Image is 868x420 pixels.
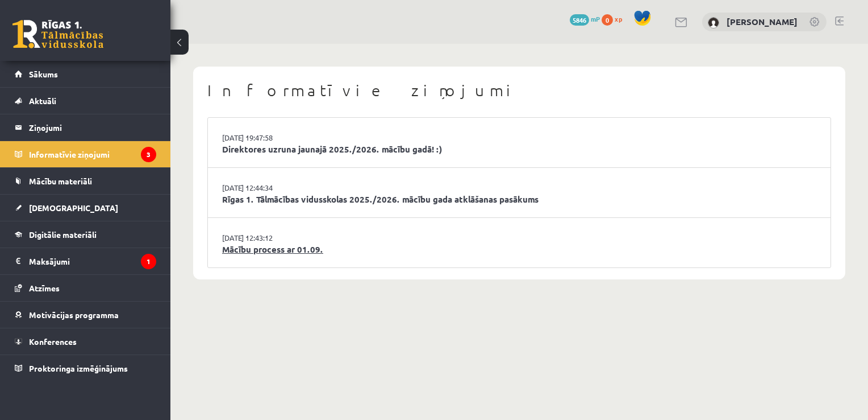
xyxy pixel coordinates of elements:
a: Rīgas 1. Tālmācības vidusskola [12,20,103,48]
span: 0 [602,14,613,26]
span: Digitālie materiāli [29,229,97,240]
legend: Informatīvie ziņojumi [29,141,156,167]
a: Mācību materiāli [15,168,156,194]
span: Konferences [29,336,77,347]
a: Direktores uzruna jaunajā 2025./2026. mācību gadā! :) [222,143,816,156]
a: [PERSON_NAME] [727,16,798,27]
a: Aktuāli [15,88,156,114]
img: Juris Zīle [708,17,719,28]
a: Mācību process ar 01.09. [222,243,816,256]
span: Atzīmes [29,283,60,293]
span: Motivācijas programma [29,310,119,320]
a: [DATE] 12:43:12 [222,232,307,244]
h1: Informatīvie ziņojumi [207,81,831,100]
i: 3 [141,147,156,162]
span: xp [615,14,622,23]
span: Proktoringa izmēģinājums [29,363,128,373]
span: 5846 [570,14,589,26]
span: Mācību materiāli [29,176,92,186]
a: [DATE] 19:47:58 [222,132,307,143]
a: Informatīvie ziņojumi3 [15,141,156,167]
span: Aktuāli [29,96,56,106]
a: 0 xp [602,14,628,23]
span: mP [591,14,600,23]
a: Rīgas 1. Tālmācības vidusskolas 2025./2026. mācību gada atklāšanas pasākums [222,193,816,206]
a: Ziņojumi [15,114,156,141]
a: [DEMOGRAPHIC_DATA] [15,195,156,221]
a: Atzīmes [15,275,156,301]
legend: Ziņojumi [29,114,156,141]
legend: Maksājumi [29,248,156,274]
a: Maksājumi1 [15,248,156,274]
span: [DEMOGRAPHIC_DATA] [29,203,118,213]
a: Proktoringa izmēģinājums [15,355,156,381]
i: 1 [141,254,156,269]
a: Konferences [15,328,156,355]
a: Digitālie materiāli [15,221,156,248]
a: [DATE] 12:44:34 [222,182,307,193]
a: Sākums [15,61,156,87]
a: 5846 mP [570,14,600,23]
span: Sākums [29,69,58,79]
a: Motivācijas programma [15,302,156,328]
